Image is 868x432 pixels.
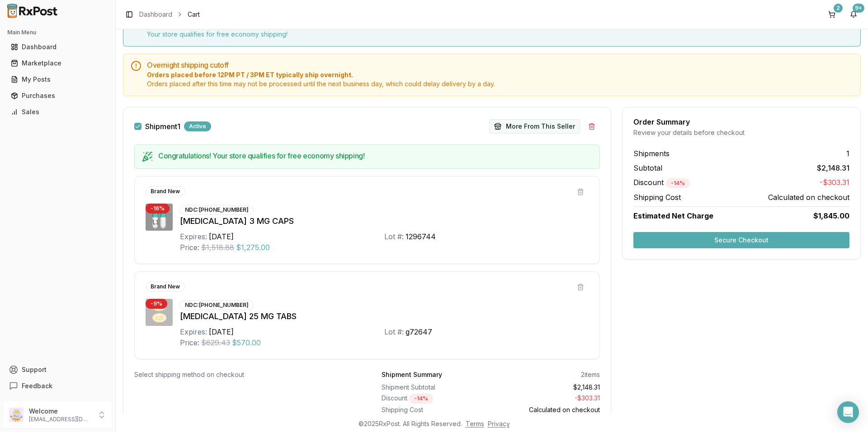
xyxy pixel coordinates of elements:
[633,118,849,125] div: Order Summary
[29,416,92,423] p: [EMAIL_ADDRESS][DOMAIN_NAME]
[146,282,185,292] div: Brand New
[384,231,404,242] div: Lot #:
[180,205,254,215] div: NDC: [PHONE_NUMBER]
[146,204,173,231] img: Vraylar 3 MG CAPS
[825,7,839,22] button: 2
[853,4,864,13] div: 9+
[146,299,173,326] img: Jardiance 25 MG TABS
[846,148,849,159] span: 1
[184,121,211,131] div: Active
[4,56,112,70] button: Marketplace
[147,79,853,88] span: Orders placed after this time may not be processed until the next business day, which could delay...
[29,407,92,416] p: Welcome
[489,119,580,134] button: More From This Seller
[236,242,270,253] span: $1,275.00
[382,370,442,379] div: Shipment Summary
[147,61,853,69] h5: Overnight shipping cutoff
[768,192,849,203] span: Calculated on checkout
[384,326,404,337] div: Lot #:
[180,300,254,310] div: NDC: [PHONE_NUMBER]
[201,242,234,253] span: $1,518.88
[820,177,849,188] span: -$303.31
[4,72,112,87] button: My Posts
[4,105,112,119] button: Sales
[495,383,600,392] div: $2,148.31
[180,242,199,253] div: Price:
[7,88,108,104] a: Purchases
[147,70,853,79] span: Orders placed before 12PM PT / 3PM ET typically ship overnight.
[382,383,487,392] div: Shipment Subtotal
[813,210,849,221] span: $1,845.00
[180,310,589,323] div: [MEDICAL_DATA] 25 MG TABS
[633,128,849,137] div: Review your details before checkout
[633,163,662,173] span: Subtotal
[11,91,104,100] div: Purchases
[4,88,112,103] button: Purchases
[180,231,207,242] div: Expires:
[406,326,432,337] div: g72647
[209,231,234,242] div: [DATE]
[146,186,185,196] div: Brand New
[666,178,690,188] div: - 14 %
[7,104,108,120] a: Sales
[209,326,234,337] div: [DATE]
[495,405,600,414] div: Calculated on checkout
[180,326,207,337] div: Expires:
[147,30,853,39] div: Your store qualifies for free economy shipping!
[7,71,108,88] a: My Posts
[7,29,108,36] h2: Main Menu
[633,192,681,203] span: Shipping Cost
[4,40,112,54] button: Dashboard
[837,401,859,423] div: Open Intercom Messenger
[406,231,436,242] div: 1296744
[7,55,108,71] a: Marketplace
[180,337,199,348] div: Price:
[134,370,353,379] div: Select shipping method on checkout
[139,10,200,19] nav: breadcrumb
[4,4,61,18] img: RxPost Logo
[581,370,600,379] div: 2 items
[158,152,592,159] h5: Congratulations! Your store qualifies for free economy shipping!
[488,420,510,427] a: Privacy
[11,107,104,116] div: Sales
[495,394,600,404] div: - $303.31
[409,394,433,404] div: - 14 %
[11,75,104,84] div: My Posts
[633,232,849,248] button: Secure Checkout
[633,178,690,187] span: Discount
[4,378,112,394] button: Feedback
[382,394,487,404] div: Discount
[9,408,24,422] img: User avatar
[22,381,52,390] span: Feedback
[4,362,112,378] button: Support
[232,337,261,348] span: $570.00
[188,10,200,19] span: Cart
[846,7,861,22] button: 9+
[146,299,167,309] div: - 9 %
[382,405,487,414] div: Shipping Cost
[633,148,670,159] span: Shipments
[817,163,849,173] span: $2,148.31
[466,420,484,427] a: Terms
[633,211,713,220] span: Estimated Net Charge
[180,215,589,228] div: [MEDICAL_DATA] 3 MG CAPS
[139,10,172,19] a: Dashboard
[145,123,180,130] label: Shipment 1
[834,4,843,13] div: 2
[11,59,104,68] div: Marketplace
[7,39,108,55] a: Dashboard
[11,42,104,51] div: Dashboard
[201,337,230,348] span: $629.43
[146,204,170,214] div: - 16 %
